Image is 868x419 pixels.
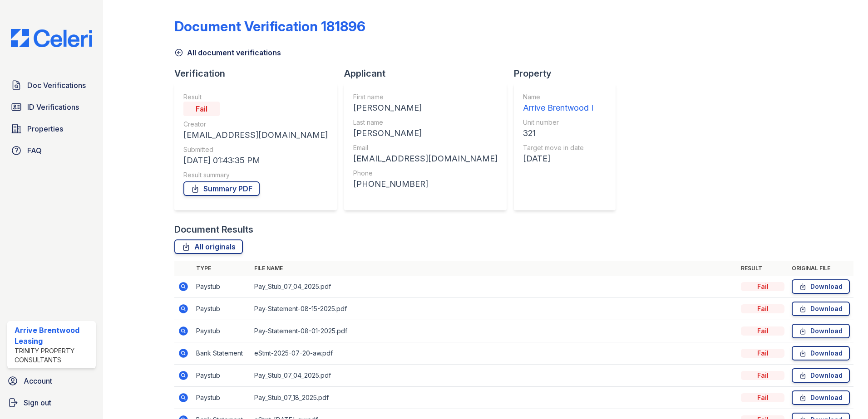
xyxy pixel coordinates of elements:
[353,143,498,152] div: Email
[251,276,737,298] td: Pay_Stub_07_04_2025.pdf
[741,304,784,313] div: Fail
[174,47,281,58] a: All document verifications
[523,93,593,114] a: Name Arrive Brentwood I
[523,143,593,152] div: Target move in date
[192,387,251,409] td: Paystub
[7,98,96,116] a: ID Verifications
[353,102,498,114] div: [PERSON_NAME]
[174,18,365,34] div: Document Verification 181896
[788,261,853,276] th: Original file
[523,93,593,102] div: Name
[192,276,251,298] td: Paystub
[27,145,42,156] span: FAQ
[353,152,498,165] div: [EMAIL_ADDRESS][DOMAIN_NAME]
[27,80,86,91] span: Doc Verifications
[523,127,593,140] div: 321
[514,67,623,80] div: Property
[251,298,737,320] td: Pay-Statement-08-15-2025.pdf
[792,302,850,316] a: Download
[251,261,737,276] th: File name
[27,102,79,112] span: ID Verifications
[174,223,253,236] div: Document Results
[192,342,251,365] td: Bank Statement
[344,67,514,80] div: Applicant
[353,93,498,102] div: First name
[7,120,96,138] a: Properties
[741,349,784,358] div: Fail
[523,118,593,127] div: Unit number
[741,371,784,380] div: Fail
[192,365,251,387] td: Paystub
[4,394,99,412] a: Sign out
[353,178,498,190] div: [PHONE_NUMBER]
[183,120,328,129] div: Creator
[24,375,52,386] span: Account
[4,372,99,390] a: Account
[174,67,344,80] div: Verification
[353,127,498,140] div: [PERSON_NAME]
[7,141,96,160] a: FAQ
[353,169,498,178] div: Phone
[792,324,850,338] a: Download
[7,76,96,94] a: Doc Verifications
[183,102,220,116] div: Fail
[192,298,251,320] td: Paystub
[183,145,328,154] div: Submitted
[24,397,51,408] span: Sign out
[792,390,850,405] a: Download
[251,320,737,342] td: Pay-Statement-08-01-2025.pdf
[741,326,784,336] div: Fail
[792,346,850,361] a: Download
[183,93,328,102] div: Result
[4,29,99,47] img: CE_Logo_Blue-a8612792a0a2168367f1c8372b55b34899dd931a85d93a1a3d3e32e68fde9ad4.png
[792,368,850,383] a: Download
[523,102,593,114] div: Arrive Brentwood I
[523,152,593,165] div: [DATE]
[251,342,737,365] td: eStmt-2025-07-20-aw.pdf
[27,123,63,134] span: Properties
[15,346,92,365] div: Trinity Property Consultants
[251,365,737,387] td: Pay_Stub_07_04_2025.pdf
[792,279,850,294] a: Download
[353,118,498,127] div: Last name
[174,239,243,254] a: All originals
[251,387,737,409] td: Pay_Stub_07_18_2025.pdf
[192,261,251,276] th: Type
[192,320,251,342] td: Paystub
[15,325,92,346] div: Arrive Brentwood Leasing
[183,171,328,180] div: Result summary
[741,282,784,291] div: Fail
[741,393,784,402] div: Fail
[183,181,260,196] a: Summary PDF
[183,154,328,167] div: [DATE] 01:43:35 PM
[737,261,788,276] th: Result
[183,129,328,141] div: [EMAIL_ADDRESS][DOMAIN_NAME]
